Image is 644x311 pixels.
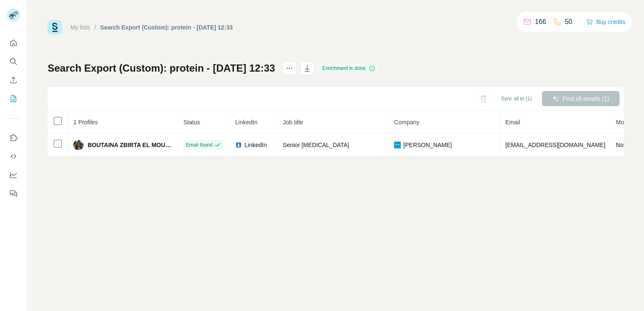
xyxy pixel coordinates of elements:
[7,149,20,164] button: Use Surfe API
[48,20,62,35] img: Surfe Logo
[505,142,605,148] span: [EMAIL_ADDRESS][DOMAIN_NAME]
[235,142,242,148] img: LinkedIn logo
[7,186,20,201] button: Feedback
[70,24,90,31] a: My lists
[505,119,520,126] span: Email
[501,95,532,102] span: Sync all to (1)
[586,16,625,28] button: Buy credits
[7,167,20,182] button: Dashboard
[495,92,538,105] button: Sync all to (1)
[186,141,212,149] span: Email found
[283,62,296,75] button: actions
[394,142,401,148] img: company-logo
[7,91,20,106] button: My lists
[7,72,20,88] button: Enrich CSV
[565,17,572,27] p: 50
[283,142,349,148] span: Senior [MEDICAL_DATA]
[100,23,233,32] div: Search Export (Custom): protein - [DATE] 12:33
[7,35,20,51] button: Quick start
[535,17,546,27] p: 166
[403,141,452,149] span: [PERSON_NAME]
[73,140,83,150] img: Avatar
[244,141,267,149] span: LinkedIn
[283,119,303,126] span: Job title
[235,119,258,126] span: LinkedIn
[48,62,275,75] h1: Search Export (Custom): protein - [DATE] 12:33
[94,23,96,32] li: /
[88,141,173,149] span: BOUTAINA ZBIRTA EL MOUJAHID
[183,119,200,126] span: Status
[7,54,20,69] button: Search
[73,119,98,126] span: 1 Profiles
[320,63,378,73] div: Enrichment is done
[616,119,633,126] span: Mobile
[394,119,419,126] span: Company
[7,130,20,145] button: Use Surfe on LinkedIn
